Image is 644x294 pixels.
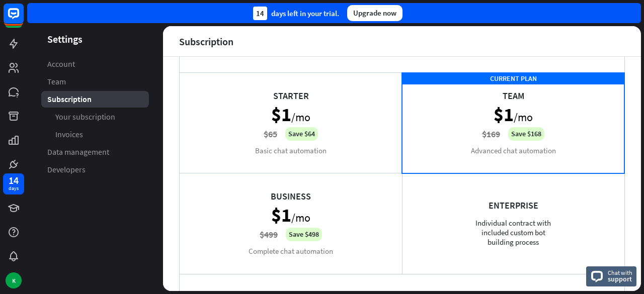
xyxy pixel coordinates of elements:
[253,7,339,20] div: days left in your trial.
[608,268,632,277] span: Chat with
[27,32,163,46] header: Settings
[9,185,19,192] div: days
[47,94,92,105] span: Subscription
[47,59,75,69] span: Account
[41,109,149,125] a: Your subscription
[41,161,149,178] a: Developers
[47,164,86,175] span: Developers
[55,112,115,122] span: Your subscription
[253,7,267,20] div: 14
[47,147,109,157] span: Data management
[41,144,149,160] a: Data management
[6,272,22,288] div: K
[41,56,149,72] a: Account
[41,126,149,143] a: Invoices
[608,274,632,283] span: support
[41,73,149,90] a: Team
[9,176,19,185] div: 14
[179,36,233,47] div: Subscription
[347,5,403,21] div: Upgrade now
[8,4,38,34] button: Open LiveChat chat widget
[55,129,83,140] span: Invoices
[47,76,66,87] span: Team
[3,173,24,194] a: 14 days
